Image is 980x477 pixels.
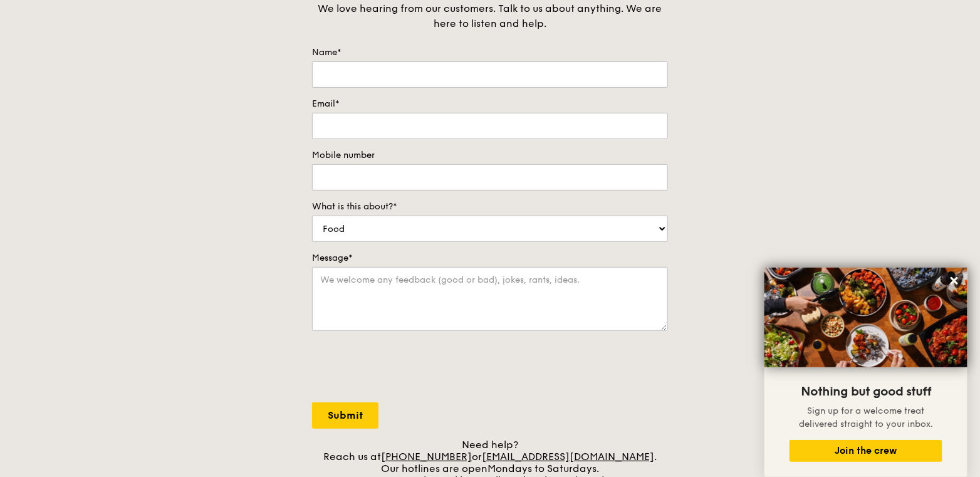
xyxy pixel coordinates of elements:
[764,268,967,367] img: DSC07876-Edit02-Large.jpeg
[944,271,964,291] button: Close
[799,406,933,429] span: Sign up for a welcome treat delivered straight to your inbox.
[312,46,668,59] label: Name*
[790,440,942,462] button: Join the crew
[312,1,668,31] div: We love hearing from our customers. Talk to us about anything. We are here to listen and help.
[312,252,668,265] label: Message*
[801,384,931,399] span: Nothing but good stuff
[482,451,654,463] a: [EMAIL_ADDRESS][DOMAIN_NAME]
[487,463,599,474] span: Mondays to Saturdays.
[381,451,472,463] a: [PHONE_NUMBER]
[312,201,668,213] label: What is this about?*
[312,149,668,162] label: Mobile number
[312,98,668,110] label: Email*
[312,343,503,392] iframe: reCAPTCHA
[312,402,378,429] input: Submit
